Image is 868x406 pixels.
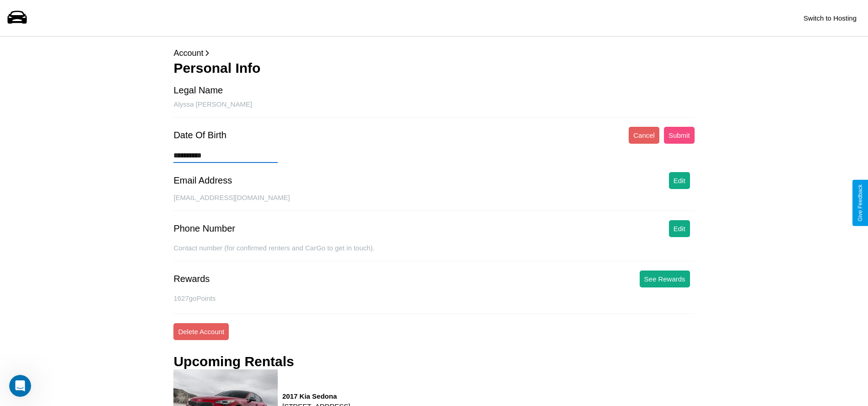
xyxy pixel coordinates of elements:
[9,375,31,397] iframe: Intercom live chat
[857,184,863,222] div: Give Feedback
[173,354,294,369] h3: Upcoming Rentals
[173,60,694,76] h3: Personal Info
[173,274,210,284] div: Rewards
[173,100,694,118] div: Alyssa [PERSON_NAME]
[173,85,223,96] div: Legal Name
[173,223,235,234] div: Phone Number
[629,127,659,144] button: Cancel
[669,172,690,189] button: Edit
[173,244,694,261] div: Contact number (for confirmed renters and CarGo to get in touch).
[173,194,694,211] div: [EMAIL_ADDRESS][DOMAIN_NAME]
[173,323,229,340] button: Delete Account
[799,10,861,27] button: Switch to Hosting
[669,220,690,237] button: Edit
[282,392,350,400] h3: 2017 Kia Sedona
[173,175,232,186] div: Email Address
[640,271,690,287] button: See Rewards
[664,127,695,144] button: Submit
[173,130,226,141] div: Date Of Birth
[173,46,694,60] p: Account
[173,292,694,304] p: 1627 goPoints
